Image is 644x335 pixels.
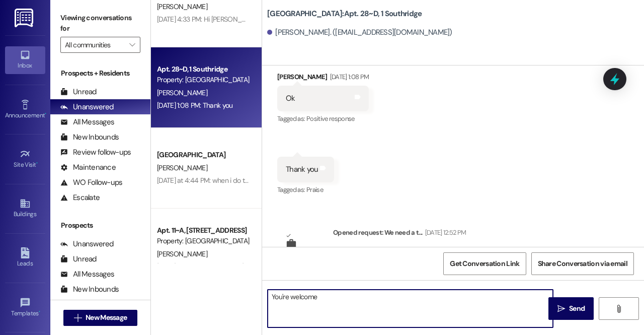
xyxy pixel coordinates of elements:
[569,303,585,314] span: Send
[60,254,97,264] div: Unread
[36,160,38,167] span: •
[60,192,100,203] div: Escalate
[268,290,553,327] textarea: You're welcome
[267,27,452,38] div: [PERSON_NAME]. ([EMAIL_ADDRESS][DOMAIN_NAME])
[450,258,519,269] span: Get Conversation Link
[39,308,40,315] span: •
[157,2,207,11] span: [PERSON_NAME]
[60,239,114,249] div: Unanswered
[63,310,138,326] button: New Message
[557,305,565,313] i: 
[548,297,594,320] button: Send
[157,262,547,271] div: [DATE] at 3:01 PM: Hey, this is [PERSON_NAME]. I just finished signing up for my fall parking pas...
[157,176,400,185] div: [DATE] at 4:44 PM: when i do that the only option is to park at [GEOGRAPHIC_DATA]
[157,163,207,172] span: [PERSON_NAME]
[538,258,627,269] span: Share Conversation via email
[157,236,250,246] div: Property: [GEOGRAPHIC_DATA]
[306,185,323,194] span: Praise
[157,75,250,85] div: Property: [GEOGRAPHIC_DATA]
[60,117,114,127] div: All Messages
[74,314,82,322] i: 
[50,68,150,79] div: Prospects + Residents
[286,164,318,175] div: Thank you
[60,284,119,295] div: New Inbounds
[60,10,140,37] label: Viewing conversations for
[60,162,116,173] div: Maintenance
[45,110,46,117] span: •
[5,46,45,74] a: Inbox
[60,102,114,112] div: Unanswered
[60,269,114,280] div: All Messages
[15,9,35,27] img: ResiDesk Logo
[531,252,634,275] button: Share Conversation via email
[157,101,233,110] div: [DATE] 1:08 PM: Thank you
[60,87,97,97] div: Unread
[5,146,45,173] a: Site Visit •
[157,150,250,160] div: [GEOGRAPHIC_DATA]
[157,249,207,258] span: [PERSON_NAME]
[129,41,135,49] i: 
[615,305,622,313] i: 
[157,225,250,236] div: Apt. 11~A, [STREET_ADDRESS]
[60,147,131,158] div: Review follow-ups
[286,93,295,104] div: Ok
[157,64,250,75] div: Apt. 28~D, 1 Southridge
[50,220,150,231] div: Prospects
[333,227,466,241] div: Opened request: We need a t...
[277,182,334,197] div: Tagged as:
[328,72,369,82] div: [DATE] 1:08 PM
[65,37,124,53] input: All communities
[157,88,207,97] span: [PERSON_NAME]
[277,111,369,126] div: Tagged as:
[86,312,127,323] span: New Message
[306,114,355,123] span: Positive response
[267,9,422,19] b: [GEOGRAPHIC_DATA]: Apt. 28~D, 1 Southridge
[423,227,466,238] div: [DATE] 12:52 PM
[277,72,369,86] div: [PERSON_NAME]
[443,252,526,275] button: Get Conversation Link
[5,294,45,321] a: Templates •
[5,195,45,222] a: Buildings
[60,132,119,143] div: New Inbounds
[60,177,122,188] div: WO Follow-ups
[5,244,45,272] a: Leads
